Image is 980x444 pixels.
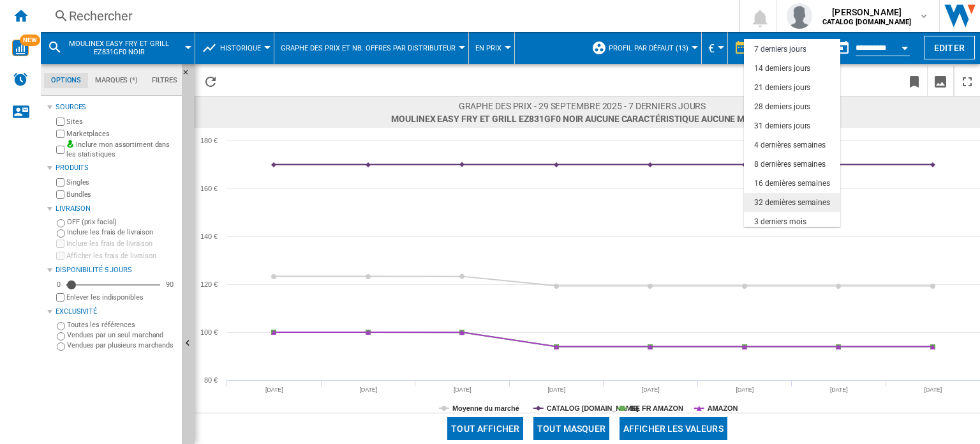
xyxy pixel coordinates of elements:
[754,197,830,208] div: 32 dernières semaines
[754,121,810,132] div: 31 derniers jours
[754,63,810,74] div: 14 derniers jours
[754,82,810,93] div: 21 derniers jours
[754,140,826,151] div: 4 dernières semaines
[754,102,810,112] div: 28 derniers jours
[754,217,806,227] div: 3 derniers mois
[754,44,806,55] div: 7 derniers jours
[754,159,826,170] div: 8 dernières semaines
[754,178,830,189] div: 16 dernières semaines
